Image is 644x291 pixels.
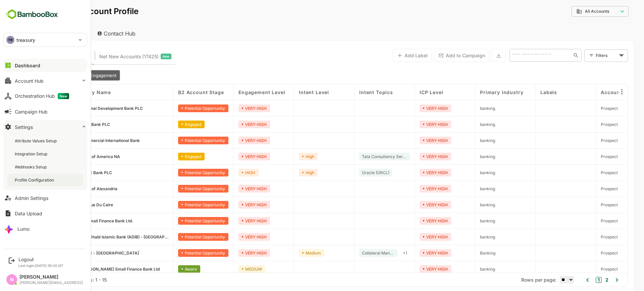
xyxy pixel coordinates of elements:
[577,186,594,191] span: Prospect
[155,137,205,144] div: Potential Opportunity
[553,8,594,14] div: All Accounts
[377,249,386,257] div: + 1
[396,233,428,241] div: VERY HIGH
[6,36,14,44] div: TR
[215,233,247,241] div: VERY HIGH
[577,170,594,175] span: Prospect
[457,154,472,159] span: banking
[561,9,586,14] span: All Accounts
[396,89,420,95] span: ICP Level
[20,277,83,283] div: Total Rows: 17 | Rows: 1 - 15
[336,89,370,95] span: Intent Topics
[215,153,247,160] div: VERY HIGH
[57,154,97,159] span: Bank of America NA
[16,37,35,44] p: treasury
[155,265,177,273] div: Aware
[396,185,428,193] div: VERY HIGH
[15,93,69,99] div: Orchestration Hub
[3,59,87,72] button: Dashboard
[155,201,205,209] div: Potential Opportunity
[58,93,69,99] span: New
[517,89,534,95] span: Labels
[275,169,294,176] div: High
[4,33,87,47] div: TRtreasury
[3,105,87,118] button: Campaign Hub
[18,264,63,268] p: Last login: [DATE] 05:40 IST
[577,154,594,159] span: Prospect
[457,234,472,239] span: banking
[15,124,33,130] div: Settings
[457,106,472,111] span: banking
[155,249,205,257] div: Potential Opportunity
[19,274,83,280] div: [PERSON_NAME]
[396,104,428,112] div: VERY HIGH
[18,257,63,262] div: Logout
[275,153,294,160] div: High
[15,138,58,144] div: Attribute Values Setup
[15,195,48,201] div: Admin Settings
[215,89,262,95] span: Engagement Level
[68,26,118,41] div: Contact Hub
[15,164,48,170] div: Webhooks Setup
[3,191,87,205] button: Admin Settings
[215,104,247,112] div: VERY HIGH
[215,201,247,209] div: VERY HIGH
[498,277,533,283] span: Rows per page:
[338,170,366,175] span: Oracle (ORCL)
[275,89,306,95] span: Intent Level
[215,265,242,273] div: MEDIUM
[17,226,30,232] div: Lumo
[57,170,89,175] span: DFCC Bank PLC
[338,250,371,256] span: Collateral Management Software
[20,52,68,61] span: Known accounts you’ve identified to target - imported from CRM, Offline upload, or promoted from ...
[396,249,428,257] div: VERY HIGH
[57,218,110,223] span: Au Small Finance Bank Ltd.
[577,106,594,111] span: Prospect
[572,52,594,59] div: Filters
[155,104,205,112] div: Potential Opportunity
[155,233,205,241] div: Potential Opportunity
[15,211,42,216] div: Data Upload
[369,49,409,62] button: Add Label
[215,185,247,193] div: VERY HIGH
[457,267,472,272] span: banking
[57,138,116,143] span: Commercial International Bank
[577,202,594,207] span: Prospect
[457,89,500,95] span: Primary Industry
[457,186,472,191] span: banking
[76,52,148,61] div: Newly surfaced ICP-fit accounts from Intent, Website, LinkedIn, and other engagement signals.
[580,276,585,284] button: 2
[3,207,87,220] button: Data Upload
[3,74,87,87] button: Account Hub
[577,250,594,256] span: Prospect
[139,52,146,61] span: New
[457,250,472,256] span: Banking
[548,5,605,18] div: All Accounts
[396,153,428,160] div: VERY HIGH
[76,52,135,61] span: Net New Accounts ( 17425 )
[155,185,205,193] div: Potential Opportunity
[15,151,49,157] div: Integration Setup
[468,49,482,62] button: Export the selected data as CSV
[215,137,247,144] div: VERY HIGH
[15,63,40,68] div: Dashboard
[457,202,472,207] span: banking
[57,202,90,207] span: Banque Du Caire
[57,267,136,272] span: Jana Small Finance Bank Ltd
[25,7,115,15] p: Unified Account Profile
[275,249,301,257] div: Medium
[15,78,44,84] div: Account Hub
[577,89,612,95] span: Account Type
[396,169,428,176] div: VERY HIGH
[155,121,181,128] div: Engaged
[3,222,87,235] button: Lumo
[20,73,93,78] span: 17- Accounts LinkedIn Engagement
[215,249,247,257] div: VERY HIGH
[338,154,384,159] span: Tata Consultancy Services (TCS)
[457,170,472,175] span: banking
[577,234,594,239] span: Prospect
[155,89,200,95] span: B2 Account Stage
[3,8,60,21] img: BambooboxFullLogoMark.5f36c76dfaba33ec1ec1367b70bb1252.svg
[15,177,55,183] div: Profile Configuration
[155,153,181,160] div: Engaged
